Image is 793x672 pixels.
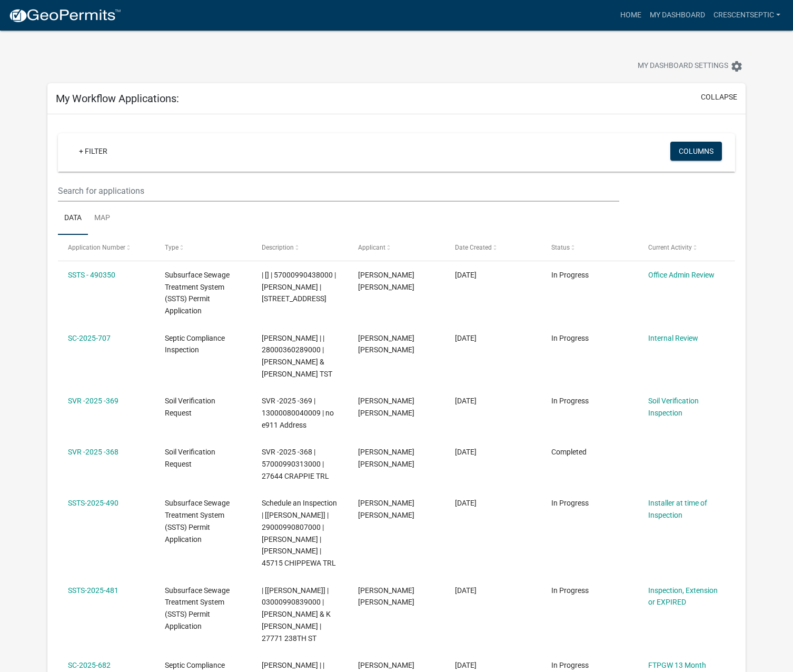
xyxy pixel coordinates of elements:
a: My Dashboard [646,5,709,25]
a: Data [58,202,88,235]
span: Applicant [358,244,385,251]
datatable-header-cell: Date Created [445,235,542,260]
a: SSTS - 490350 [68,271,115,279]
span: 10/09/2025 [455,334,477,342]
span: In Progress [551,334,589,342]
a: Soil Verification Inspection [648,397,699,417]
input: Search for applications [58,180,619,202]
a: SC-2025-707 [68,334,111,342]
span: Peter Ross Johnson [358,334,414,354]
button: Columns [670,142,722,161]
a: Map [88,202,116,235]
span: 10/09/2025 [455,271,477,279]
span: Subsurface Sewage Treatment System (SSTS) Permit Application [165,271,230,315]
span: 10/07/2025 [455,397,477,405]
span: Subsurface Sewage Treatment System (SSTS) Permit Application [165,499,230,543]
a: SC-2025-682 [68,661,111,669]
span: Description [262,244,294,251]
a: Internal Review [648,334,698,342]
span: Emma Swenson | | 28000360289000 | DALE & BONNIE ANDERSON TST [262,334,332,378]
span: Peter Ross Johnson [358,586,414,607]
span: Septic Compliance Inspection [165,334,225,354]
a: SVR -2025 -368 [68,448,118,456]
span: In Progress [551,586,589,595]
datatable-header-cell: Current Activity [638,235,735,260]
span: In Progress [551,397,589,405]
span: Peter Ross Johnson [358,271,414,291]
a: Crescentseptic [709,5,785,25]
span: | [] | 57000990438000 | DAVID W CRISSINGER | 29216 PLEASANT LAKE RD [262,271,336,303]
span: Soil Verification Request [165,448,215,468]
button: collapse [701,92,737,103]
span: Current Activity [648,244,692,251]
h5: My Workflow Applications: [56,92,179,105]
span: 10/04/2025 [455,499,477,507]
span: Status [551,244,570,251]
datatable-header-cell: Status [541,235,638,260]
span: Peter Ross Johnson [358,499,414,519]
a: Inspection, Extension or EXPIRED [648,586,718,607]
span: | [Andrea Perales] | 03000990839000 | JOHN DOUGHERTY & K SEBESTA | 27771 238TH ST [262,586,331,643]
a: Home [616,5,646,25]
span: Soil Verification Request [165,397,215,417]
span: In Progress [551,271,589,279]
span: In Progress [551,499,589,507]
span: Peter Ross Johnson [358,397,414,417]
datatable-header-cell: Description [251,235,348,260]
span: Schedule an Inspection | [Brittany Tollefson] | 29000990807000 | ROGER R FREDERICK | BEATRICE K F... [262,499,337,567]
a: Installer at time of Inspection [648,499,707,519]
datatable-header-cell: Application Number [58,235,155,260]
span: Date Created [455,244,492,251]
span: Subsurface Sewage Treatment System (SSTS) Permit Application [165,586,230,630]
span: 10/01/2025 [455,661,477,669]
a: SSTS-2025-481 [68,586,118,595]
a: Office Admin Review [648,271,715,279]
span: Type [165,244,179,251]
span: In Progress [551,661,589,669]
span: 10/03/2025 [455,586,477,595]
i: settings [730,60,743,73]
a: SVR -2025 -369 [68,397,118,405]
span: My Dashboard Settings [638,60,728,73]
span: SVR -2025 -368 | 57000990313000 | 27644 CRAPPIE TRL [262,448,329,480]
datatable-header-cell: Type [155,235,252,260]
span: Application Number [68,244,125,251]
span: Peter Ross Johnson [358,448,414,468]
a: SSTS-2025-490 [68,499,118,507]
span: SVR -2025 -369 | 13000080040009 | no e911 Address [262,397,334,429]
datatable-header-cell: Applicant [348,235,445,260]
a: + Filter [71,142,116,161]
button: My Dashboard Settingssettings [629,56,751,76]
span: Completed [551,448,587,456]
span: 10/07/2025 [455,448,477,456]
